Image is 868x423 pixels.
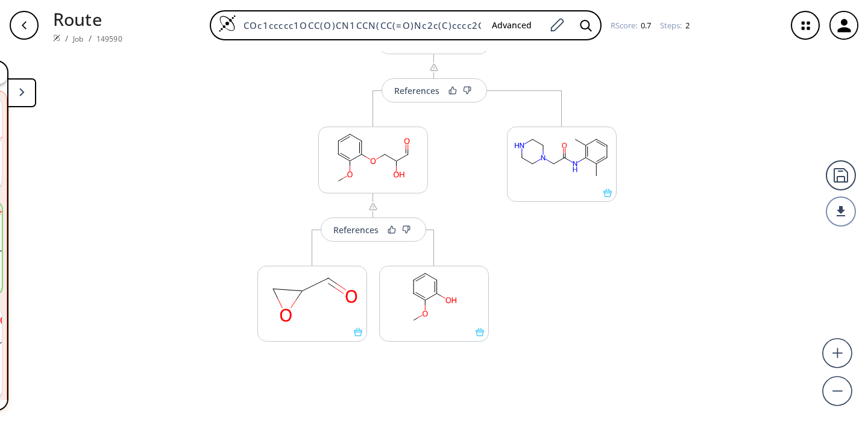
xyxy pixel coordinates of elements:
[73,34,83,44] a: Job
[89,32,92,45] li: /
[482,14,541,37] button: Advanced
[394,87,439,95] div: References
[508,127,616,189] svg: Cc1cccc(C)c1NC(=O)CN1CCNCC1
[429,63,439,72] img: warning
[53,34,60,42] img: Spaya logo
[96,34,122,44] a: 149590
[321,218,426,242] button: References
[319,127,427,189] svg: COc1ccccc1OCC(O)C=O
[382,78,487,102] button: References
[236,19,482,31] input: Enter SMILES
[684,20,690,31] span: 2
[258,266,366,328] svg: O=CC1CO1
[333,226,379,234] div: References
[218,14,236,33] img: Logo Spaya
[611,22,651,30] div: RScore :
[380,266,488,328] svg: COc1ccccc1O
[660,22,690,30] div: Steps :
[65,32,68,45] li: /
[639,20,651,31] span: 0.7
[53,6,122,32] p: Route
[368,202,378,211] img: warning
